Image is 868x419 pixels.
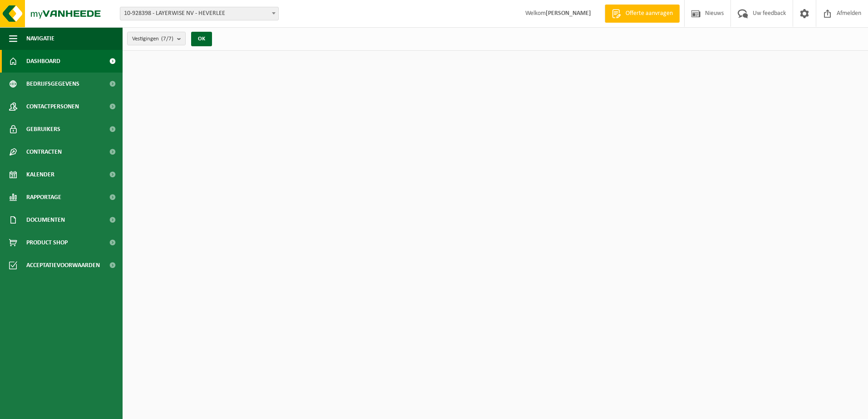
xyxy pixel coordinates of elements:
[127,32,186,45] button: Vestigingen(7/7)
[191,32,212,46] button: OK
[26,254,100,277] span: Acceptatievoorwaarden
[605,5,680,23] a: Offerte aanvragen
[623,9,675,18] span: Offerte aanvragen
[26,118,60,141] span: Gebruikers
[546,10,591,17] strong: [PERSON_NAME]
[120,7,279,20] span: 10-928398 - LAYERWISE NV - HEVERLEE
[26,27,54,50] span: Navigatie
[26,73,79,95] span: Bedrijfsgegevens
[26,186,61,209] span: Rapportage
[161,36,173,42] count: (7/7)
[26,209,65,231] span: Documenten
[132,32,173,46] span: Vestigingen
[26,141,62,163] span: Contracten
[120,7,278,20] span: 10-928398 - LAYERWISE NV - HEVERLEE
[26,163,54,186] span: Kalender
[26,231,68,254] span: Product Shop
[26,50,60,73] span: Dashboard
[26,95,79,118] span: Contactpersonen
